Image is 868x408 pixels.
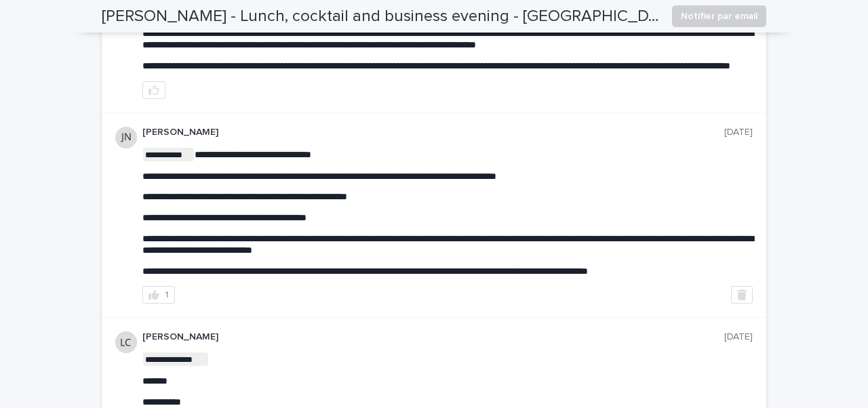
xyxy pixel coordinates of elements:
[672,5,766,27] button: Notifier par email
[142,286,175,304] button: 1
[102,7,661,26] h2: [PERSON_NAME] - Lunch, cocktail and business evening - [GEOGRAPHIC_DATA]
[724,127,753,138] p: [DATE]
[142,127,724,138] p: [PERSON_NAME]
[731,286,753,304] button: Delete post
[165,290,169,300] div: 1
[724,331,753,343] p: [DATE]
[142,331,724,343] p: [PERSON_NAME]
[142,81,165,99] button: like this post
[681,9,757,23] span: Notifier par email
